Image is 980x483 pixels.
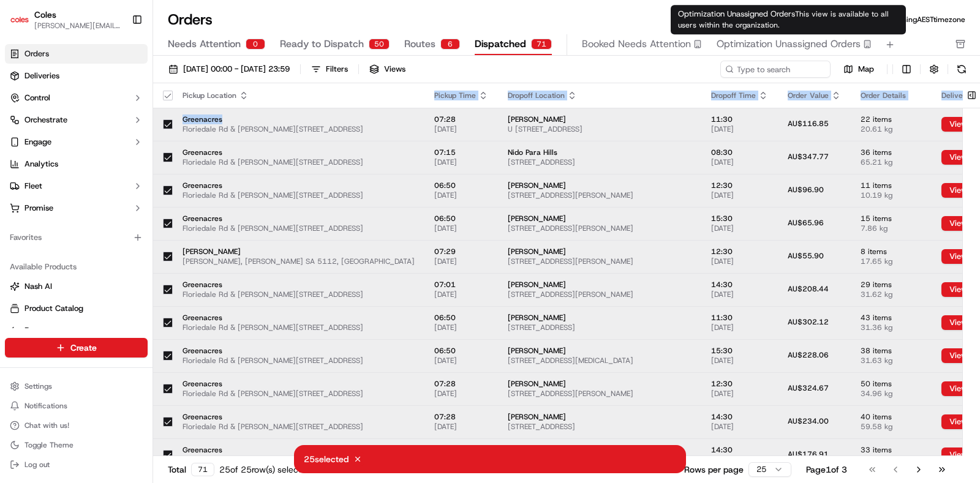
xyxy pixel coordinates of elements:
[508,356,692,365] span: [STREET_ADDRESS][MEDICAL_DATA]
[711,190,768,200] span: [DATE]
[219,463,313,476] div: 25 of 25 row(s) selected.
[5,198,148,218] button: Promise
[861,290,922,299] span: 31.62 kg
[434,346,488,356] span: 06:50
[5,436,148,454] button: Toggle Theme
[24,178,94,190] span: Knowledge Base
[183,190,415,200] span: Floriedale Rd & [PERSON_NAME][STREET_ADDRESS]
[306,61,353,78] button: Filters
[5,228,148,247] div: Favorites
[861,190,922,200] span: 10.19 kg
[508,114,692,124] span: [PERSON_NAME]
[711,148,768,157] span: 08:30
[678,9,889,30] span: This view is available to all users within the organization.
[508,323,692,332] span: [STREET_ADDRESS]
[861,223,922,233] span: 7.86 kg
[5,110,148,130] button: Orchestrate
[183,280,415,290] span: Greenacres
[208,121,223,135] button: Start new chat
[861,280,922,290] span: 29 items
[508,124,692,134] span: U [STREET_ADDRESS]
[861,422,922,432] span: 59.58 kg
[5,299,148,318] button: Product Catalog
[788,416,829,426] span: AU$234.00
[711,223,768,233] span: [DATE]
[508,379,692,389] span: [PERSON_NAME]
[711,157,768,167] span: [DATE]
[5,277,148,296] button: Nash AI
[440,39,460,50] div: 6
[434,280,488,290] span: 07:01
[434,256,488,266] span: [DATE]
[24,421,69,430] span: Chat with us!
[671,5,906,34] div: Optimization Unassigned Orders
[711,280,768,290] span: 14:30
[183,455,415,465] span: Floriedale Rd & [PERSON_NAME][STREET_ADDRESS]
[5,417,148,434] button: Chat with us!
[835,62,882,77] button: Map
[12,179,22,189] div: 📗
[434,124,488,134] span: [DATE]
[434,313,488,323] span: 06:50
[12,49,223,69] p: Welcome 👋
[788,317,829,327] span: AU$302.12
[508,290,692,299] span: [STREET_ADDRESS][PERSON_NAME]
[434,181,488,190] span: 06:50
[5,456,148,473] button: Log out
[7,173,99,195] a: 📗Knowledge Base
[24,381,52,391] span: Settings
[183,379,415,389] span: Greenacres
[711,290,768,299] span: [DATE]
[788,449,829,459] span: AU$176.91
[99,173,202,195] a: 💻API Documentation
[10,10,29,29] img: Coles
[861,346,922,356] span: 38 items
[34,21,122,31] button: [PERSON_NAME][EMAIL_ADDRESS][DOMAIN_NAME]
[183,247,415,256] span: [PERSON_NAME]
[508,280,692,290] span: [PERSON_NAME]
[24,48,49,59] span: Orders
[42,129,155,139] div: We're available if you need us!
[720,61,831,78] input: Type to search
[122,208,148,217] span: Pylon
[531,39,552,50] div: 71
[434,214,488,223] span: 06:50
[24,114,67,125] span: Orchestrate
[508,313,692,323] span: [PERSON_NAME]
[183,356,415,365] span: Floriedale Rd & [PERSON_NAME][STREET_ADDRESS]
[183,91,415,100] div: Pickup Location
[183,181,415,190] span: Greenacres
[788,383,829,393] span: AU$324.67
[24,137,51,148] span: Engage
[788,350,829,360] span: AU$228.06
[304,453,349,465] p: 25 selected
[24,325,52,336] span: Returns
[434,323,488,332] span: [DATE]
[711,346,768,356] span: 15:30
[711,91,768,100] div: Dropoff Time
[5,321,148,340] button: Returns
[24,92,50,103] span: Control
[183,256,415,266] span: [PERSON_NAME], [PERSON_NAME] SA 5112, [GEOGRAPHIC_DATA]
[861,148,922,157] span: 36 items
[953,61,970,78] button: Refresh
[434,223,488,233] span: [DATE]
[5,176,148,196] button: Fleet
[434,290,488,299] span: [DATE]
[711,181,768,190] span: 12:30
[24,303,83,314] span: Product Catalog
[434,356,488,365] span: [DATE]
[508,190,692,200] span: [STREET_ADDRESS][PERSON_NAME]
[788,119,829,129] span: AU$116.85
[508,256,692,266] span: [STREET_ADDRESS][PERSON_NAME]
[404,37,435,51] span: Routes
[104,179,113,189] div: 💻
[508,389,692,399] span: [STREET_ADDRESS][PERSON_NAME]
[24,159,58,170] span: Analytics
[183,389,415,399] span: Floriedale Rd & [PERSON_NAME][STREET_ADDRESS]
[34,9,56,21] button: Coles
[861,114,922,124] span: 22 items
[183,422,415,432] span: Floriedale Rd & [PERSON_NAME][STREET_ADDRESS]
[434,91,488,100] div: Pickup Time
